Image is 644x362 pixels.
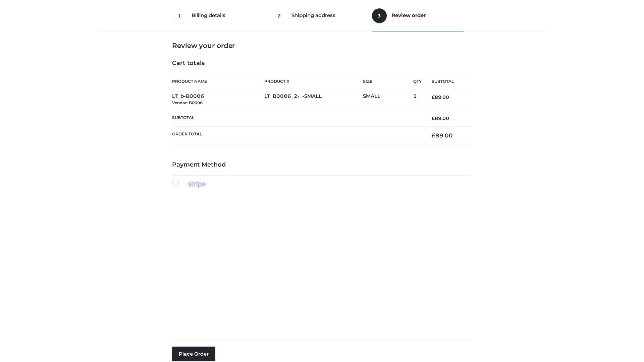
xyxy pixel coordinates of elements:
span: £ [432,115,435,121]
td: LT_B0006_2-_-SMALL [264,89,363,110]
bdi: 89.00 [432,115,449,121]
span: £ [432,94,435,100]
th: Qty [413,74,422,89]
span: £ [432,132,435,139]
small: Vendor: B0006 [172,100,203,105]
th: Subtotal [172,110,422,126]
iframe: Secure payment input frame [171,187,471,334]
button: Place order [172,347,215,361]
h3: Review your order [172,42,472,50]
td: LT_b-B0006 [172,89,264,110]
h4: Payment Method [172,161,472,169]
h4: Cart totals [172,60,472,67]
bdi: 89.00 [432,94,449,100]
th: Size [363,74,410,89]
bdi: 89.00 [432,132,453,139]
th: Product Name [172,74,264,89]
th: Product # [264,74,363,89]
td: 1 [413,89,422,110]
th: Order Total [172,127,422,144]
td: SMALL [363,89,413,110]
th: Subtotal [422,74,472,89]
